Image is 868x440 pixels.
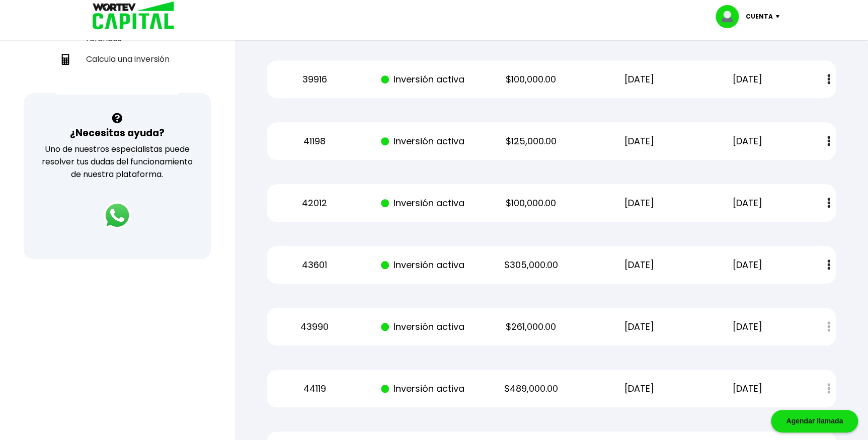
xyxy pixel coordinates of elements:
p: Uno de nuestros especialistas puede resolver tus dudas del funcionamiento de nuestra plataforma. [37,143,198,181]
p: [DATE] [701,319,793,334]
a: Calcula una inversión [56,49,178,69]
p: Inversión activa [377,381,468,396]
div: Agendar llamada [771,410,858,432]
img: calculadora-icon.17d418c4.svg [60,54,71,65]
p: [DATE] [701,381,793,396]
h3: ¿Necesitas ayuda? [70,126,165,140]
p: $100,000.00 [486,72,577,87]
p: [DATE] [701,72,793,87]
img: icon-down [773,15,786,18]
img: profile-image [716,5,746,28]
p: 43990 [269,319,360,334]
p: 39916 [269,72,360,87]
img: logos_whatsapp-icon.242b2217.svg [103,201,131,229]
p: $305,000.00 [486,257,577,273]
p: Inversión activa [377,72,468,87]
p: [DATE] [594,381,685,396]
p: $125,000.00 [486,134,577,149]
p: [DATE] [701,196,793,211]
p: [DATE] [594,319,685,334]
p: Inversión activa [377,134,468,149]
p: [DATE] [594,196,685,211]
p: Cuenta [746,9,773,24]
p: [DATE] [594,72,685,87]
p: [DATE] [701,257,793,273]
p: [DATE] [701,134,793,149]
p: $261,000.00 [486,319,577,334]
p: 42012 [269,196,360,211]
p: 43601 [269,257,360,273]
p: $489,000.00 [486,381,577,396]
p: $100,000.00 [486,196,577,211]
p: Inversión activa [377,319,468,334]
p: Inversión activa [377,257,468,273]
p: 44119 [269,381,360,396]
p: Inversión activa [377,196,468,211]
p: [DATE] [594,257,685,273]
p: [DATE] [594,134,685,149]
p: 41198 [269,134,360,149]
